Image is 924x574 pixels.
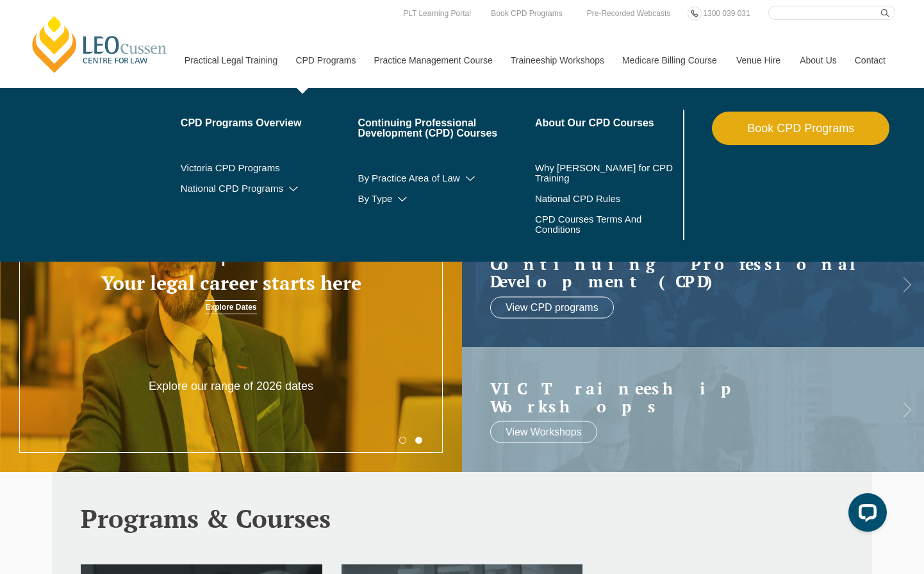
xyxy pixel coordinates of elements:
a: Contact [845,33,895,88]
h3: Your legal career starts here [92,273,370,294]
h2: Programs & Courses [81,504,843,532]
span: 1300 039 031 [703,9,750,18]
a: About Our CPD Courses [535,118,681,128]
a: CPD Courses Terms And Conditions [535,214,648,235]
a: CPD Programs Overview [181,118,358,128]
a: National CPD Programs [181,183,358,194]
h2: Continuing Professional Development (CPD) [490,255,870,290]
h2: 2026 PLT Intakes Now Open [92,215,370,266]
a: Book CPD Programs [712,112,889,145]
a: Venue Hire [727,33,790,88]
a: CPD Programs [286,33,364,88]
a: Pre-Recorded Webcasts [584,6,674,21]
a: By Type [358,194,535,204]
a: Why [PERSON_NAME] for CPD Training [535,163,681,183]
iframe: LiveChat chat widget [838,488,892,542]
a: Practice Management Course [365,33,501,88]
a: Medicare Billing Course [613,33,727,88]
a: Book CPD Programs [488,6,565,21]
a: PLT Learning Portal [400,6,474,21]
a: Victoria CPD Programs [181,163,358,173]
a: View CPD programs [490,296,614,318]
a: Continuing Professional Development (CPD) Courses [358,118,535,139]
a: Traineeship Workshops [501,33,613,88]
p: Explore our range of 2026 dates [138,379,323,394]
a: 1300 039 031 [700,6,753,21]
button: 2 [415,437,422,444]
a: By Practice Area of Law [358,173,535,183]
a: Practical Legal Training [175,33,286,88]
a: National CPD Rules [535,194,681,204]
a: Continuing ProfessionalDevelopment (CPD) [490,255,870,290]
a: About Us [790,33,845,88]
a: View Workshops [490,421,597,443]
a: VIC Traineeship Workshops [490,380,870,415]
a: [PERSON_NAME] Centre for Law [29,14,170,74]
a: Explore Dates [205,300,256,314]
button: 1 [399,437,406,444]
